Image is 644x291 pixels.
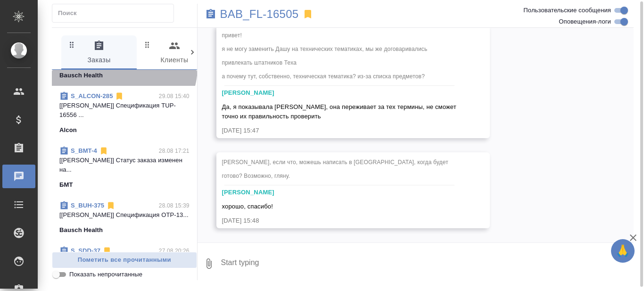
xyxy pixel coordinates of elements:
svg: Отписаться [106,201,116,210]
p: БМТ [59,180,73,190]
span: Заказы [67,40,131,66]
p: Alcon [59,125,77,135]
button: 🙏 [611,239,635,263]
span: Оповещения-логи [559,17,611,26]
p: [[PERSON_NAME]] Статус заказа изменен на... [59,156,190,175]
p: Bausch Health [59,71,103,80]
div: S_ALCON-28529.08 15:40[[PERSON_NAME]] Спецификация TUP-16556 ...Alcon [52,86,197,141]
span: хорошо, спасибо! [222,203,273,210]
svg: Зажми и перетащи, чтобы поменять порядок вкладок [67,40,76,49]
div: [PERSON_NAME] [222,188,457,197]
a: BAB_FL-16505 [220,9,299,19]
span: Показать непрочитанные [69,270,142,279]
a: S_BUH-375 [71,202,104,209]
p: [[PERSON_NAME]] Спецификация OTP-13... [59,210,190,220]
div: S_BUH-37528.08 15:39[[PERSON_NAME]] Спецификация OTP-13...Bausch Health [52,195,197,241]
p: 27.08 20:26 [159,246,190,256]
svg: Отписаться [115,91,124,101]
div: [PERSON_NAME] [222,88,457,98]
span: Клиенты [142,40,206,66]
span: Пометить все прочитанными [57,255,192,266]
span: привет! я не могу заменить Дашу на технических тематиках, мы же договаривались привлекать штатник... [222,32,429,80]
p: 29.08 15:40 [159,91,190,101]
span: Пользовательские сообщения [523,6,611,15]
div: [DATE] 15:47 [222,126,457,135]
a: S_ALCON-285 [71,92,113,100]
svg: Зажми и перетащи, чтобы поменять порядок вкладок [143,40,152,49]
button: Пометить все прочитанными [52,252,197,268]
svg: Отписаться [99,146,108,156]
p: 28.08 15:39 [159,201,190,210]
p: Bausch Health [59,225,103,235]
a: S_BMT-4 [71,147,97,154]
span: 🙏 [615,241,631,261]
a: S_SDD-37 [71,247,100,254]
div: [DATE] 15:48 [222,216,457,225]
span: Да, я показывала [PERSON_NAME], она переживает за тех термины, не сможет точно их правильность пр... [222,103,458,120]
p: [[PERSON_NAME]] Спецификация TUP-16556 ... [59,101,190,120]
p: 28.08 17:21 [159,146,190,156]
svg: Отписаться [102,246,112,256]
input: Поиск [58,7,173,20]
div: S_BMT-428.08 17:21[[PERSON_NAME]] Статус заказа изменен на...БМТ [52,141,197,195]
span: [PERSON_NAME], если что, можешь написать в [GEOGRAPHIC_DATA], когда будет готово? Возможно, гляну. [222,159,450,179]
